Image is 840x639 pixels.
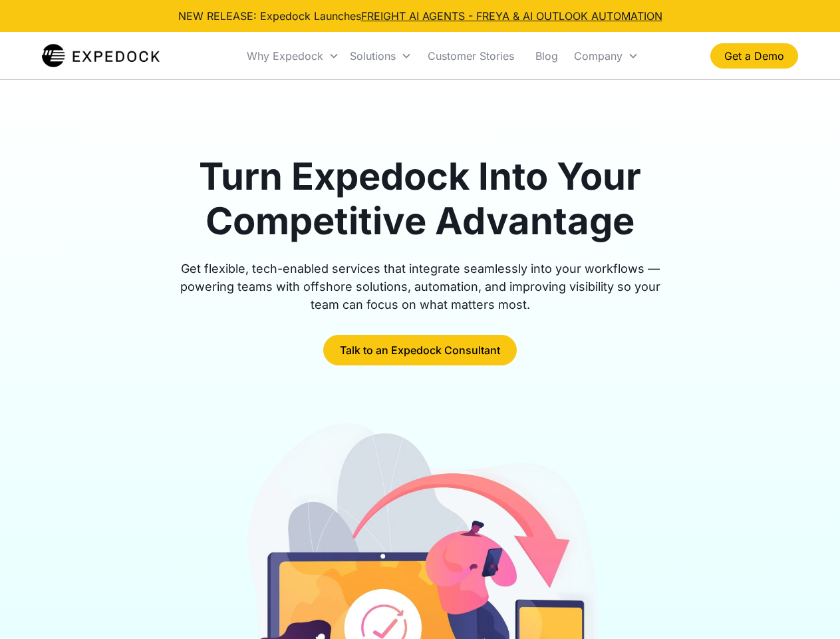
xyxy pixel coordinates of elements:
[165,154,676,244] h1: Turn Expedock Into Your Competitive Advantage
[773,575,840,639] iframe: Chat Widget
[247,49,323,63] div: Why Expedock
[574,49,623,63] div: Company
[178,8,662,24] div: NEW RELEASE: Expedock Launches
[710,43,798,69] a: Get a Demo
[42,43,160,69] img: Expedock Logo
[525,33,569,79] a: Blog
[417,33,525,79] a: Customer Stories
[569,33,644,79] div: Company
[241,33,345,79] div: Why Expedock
[165,260,676,314] div: Get flexible, tech-enabled services that integrate seamlessly into your workflows — powering team...
[361,9,662,23] a: FREIGHT AI AGENTS - FREYA & AI OUTLOOK AUTOMATION
[350,49,396,63] div: Solutions
[42,43,160,69] a: home
[323,335,517,365] a: Talk to an Expedock Consultant
[345,33,417,79] div: Solutions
